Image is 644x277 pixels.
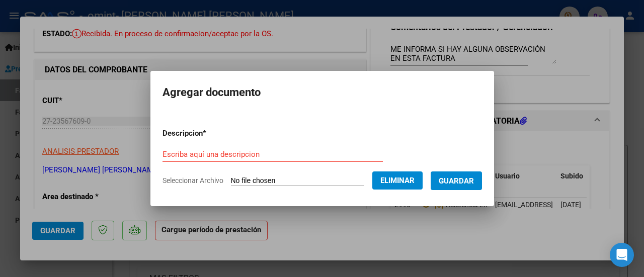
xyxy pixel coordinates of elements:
button: Guardar [431,171,482,190]
span: Eliminar [380,176,415,185]
h2: Agregar documento [163,83,482,102]
button: Eliminar [372,171,423,190]
div: Open Intercom Messenger [610,243,634,267]
p: Descripcion [163,128,259,139]
span: Guardar [439,176,474,186]
span: Seleccionar Archivo [163,176,223,184]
